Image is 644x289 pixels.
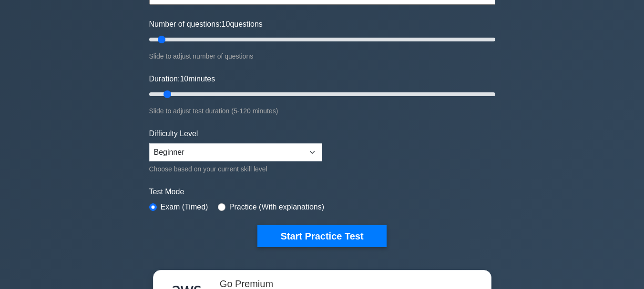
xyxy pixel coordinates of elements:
button: Start Practice Test [257,225,386,247]
label: Number of questions: questions [149,19,263,30]
div: Choose based on your current skill level [149,163,322,175]
label: Practice (With explanations) [229,201,324,213]
div: Slide to adjust number of questions [149,50,495,62]
label: Duration: minutes [149,73,215,85]
label: Test Mode [149,186,495,198]
label: Exam (Timed) [161,201,208,213]
span: 10 [180,75,188,83]
label: Difficulty Level [149,128,198,140]
span: 10 [222,20,230,28]
div: Slide to adjust test duration (5-120 minutes) [149,105,495,117]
